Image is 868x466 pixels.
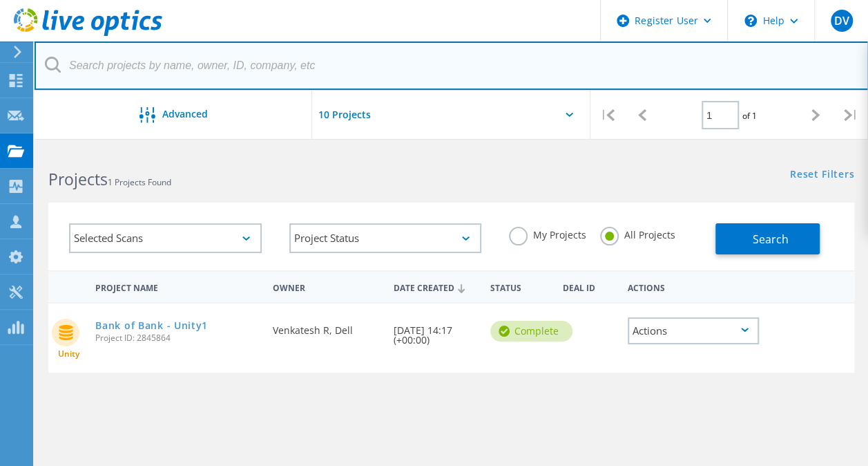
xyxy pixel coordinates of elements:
div: Date Created [387,274,483,300]
div: [DATE] 14:17 (+00:00) [387,304,483,359]
span: Unity [58,350,79,358]
svg: \n [744,15,757,27]
div: Actions [621,274,766,299]
a: Bank of Bank - Unity1 [95,321,208,330]
a: Live Optics Dashboard [14,29,162,39]
span: of 1 [742,110,757,122]
div: Deal Id [556,274,620,299]
span: Project ID: 2845864 [95,334,259,342]
div: Complete [490,321,572,342]
span: Search [752,232,788,247]
div: Status [483,274,556,299]
b: Projects [48,168,108,190]
span: 1 Projects Found [108,176,171,188]
label: My Projects [509,227,586,240]
label: All Projects [600,227,675,240]
div: | [833,91,868,140]
div: Project Status [289,223,482,253]
a: Reset Filters [790,169,854,181]
span: Advanced [162,109,208,119]
div: Owner [266,274,387,299]
div: | [590,91,625,140]
span: DV [833,15,849,26]
button: Search [715,223,820,254]
div: Project Name [88,274,266,299]
div: Venkatesh R, Dell [266,304,387,349]
div: Selected Scans [69,223,262,253]
div: Actions [628,317,759,344]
